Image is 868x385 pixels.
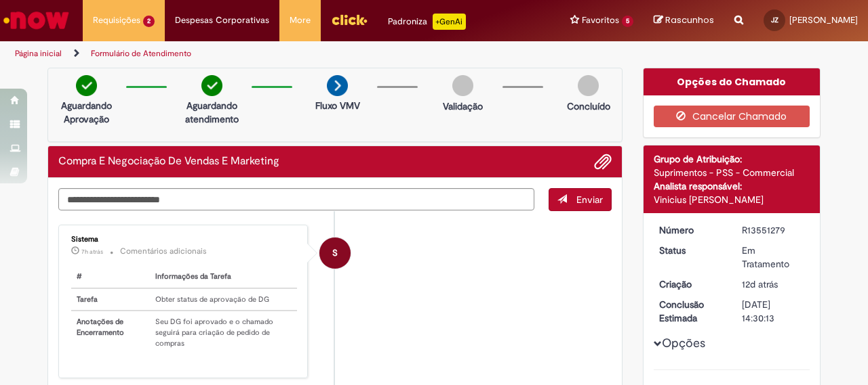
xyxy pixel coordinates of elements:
[54,99,119,126] p: Aguardando Aprovação
[654,193,810,206] div: Vinicius [PERSON_NAME]
[15,48,62,59] a: Página inicial
[91,48,191,59] a: Formulário de Atendimento
[771,16,778,24] span: JZ
[175,14,269,27] span: Despesas Corporativas
[71,235,297,244] div: Sistema
[654,106,810,127] button: Cancelar Chamado
[81,248,103,256] time: 30/09/2025 10:00:26
[789,14,858,26] span: [PERSON_NAME]
[567,99,610,113] p: Concluído
[443,99,483,113] p: Validação
[93,14,140,27] span: Requisições
[644,68,821,95] div: Opções do Chamado
[388,14,466,30] div: Padroniza
[654,179,810,193] div: Analista responsável:
[150,266,297,288] th: Informações da Tarefa
[742,223,805,237] div: R13551279
[549,188,612,211] button: Enviar
[81,248,103,256] span: 7h atrás
[582,14,619,27] span: Favoritos
[71,311,150,354] th: Anotações de Encerramento
[1,7,71,34] img: ServiceNow
[742,278,778,290] span: 12d atrás
[179,99,245,126] p: Aguardando atendimento
[58,156,279,168] h2: Compra E Negociação De Vendas E Marketing Histórico de tíquete
[654,14,714,27] a: Rascunhos
[594,153,612,171] button: Adicionar anexos
[654,166,810,179] div: Suprimentos - PSS - Commercial
[327,75,348,96] img: arrow-next.png
[649,244,732,257] dt: Status
[742,278,778,290] time: 19/09/2025 15:27:05
[622,16,633,27] span: 5
[649,277,732,291] dt: Criação
[742,298,805,325] div: [DATE] 14:30:13
[649,298,732,325] dt: Conclusão Estimada
[331,9,368,30] img: click_logo_yellow_360x200.png
[290,14,311,27] span: More
[649,223,732,237] dt: Número
[71,266,150,288] th: #
[58,188,534,210] textarea: Digite sua mensagem aqui...
[315,99,360,112] p: Fluxo VMV
[433,14,466,30] p: +GenAi
[332,237,338,269] span: S
[201,75,222,96] img: check-circle-green.png
[742,277,805,291] div: 19/09/2025 15:27:05
[452,75,473,96] img: img-circle-grey.png
[578,75,599,96] img: img-circle-grey.png
[71,288,150,311] th: Tarefa
[665,14,714,26] span: Rascunhos
[10,41,568,66] ul: Trilhas de página
[143,16,155,27] span: 2
[742,244,805,271] div: Em Tratamento
[76,75,97,96] img: check-circle-green.png
[120,246,207,257] small: Comentários adicionais
[319,237,351,269] div: System
[150,288,297,311] td: Obter status de aprovação de DG
[654,152,810,166] div: Grupo de Atribuição:
[576,194,603,206] span: Enviar
[150,311,297,354] td: Seu DG foi aprovado e o chamado seguirá para criação de pedido de compras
